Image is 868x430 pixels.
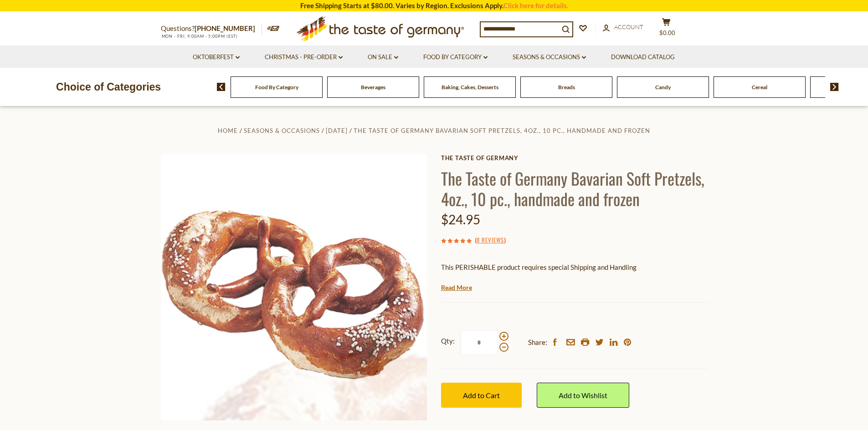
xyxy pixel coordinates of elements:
button: Add to Cart [441,383,522,408]
a: Download Catalog [611,52,675,62]
a: Beverages [361,84,385,91]
a: Christmas - PRE-ORDER [265,52,343,62]
a: Oktoberfest [193,52,240,62]
strong: Qty: [441,335,455,347]
a: Seasons & Occasions [244,127,320,134]
a: Add to Wishlist [537,383,629,408]
a: The Taste of Germany Bavarian Soft Pretzels, 4oz., 10 pc., handmade and frozen [354,127,650,134]
span: Account [614,23,643,30]
img: next arrow [830,83,839,91]
span: Share: [528,337,547,348]
a: Cereal [752,84,767,91]
p: Questions? [161,23,262,35]
li: We will ship this product in heat-protective packaging and ice. [450,280,708,291]
a: 8 Reviews [477,235,504,245]
a: Click here for details. [503,1,568,10]
img: previous arrow [217,83,226,91]
a: Account [603,22,643,32]
h1: The Taste of Germany Bavarian Soft Pretzels, 4oz., 10 pc., handmade and frozen [441,168,708,209]
img: The Taste of Germany Bavarian Soft Pretzels, 4oz., 10 pc., handmade and frozen [161,154,427,420]
a: Read More [441,283,472,292]
button: $0.00 [653,18,680,40]
a: Food By Category [423,52,488,62]
a: Candy [655,84,671,91]
a: Breads [558,84,575,91]
a: [PHONE_NUMBER] [195,24,255,32]
a: On Sale [368,52,398,62]
a: The Taste of Germany [441,154,708,162]
span: ( ) [475,235,506,244]
a: Food By Category [255,84,298,91]
a: Baking, Cakes, Desserts [442,84,498,91]
span: MON - FRI, 9:00AM - 5:00PM (EST) [161,34,238,39]
span: Add to Cart [463,391,500,400]
a: [DATE] [326,127,348,134]
p: This PERISHABLE product requires special Shipping and Handling [441,262,708,273]
a: Seasons & Occasions [513,52,586,62]
span: $0.00 [659,29,675,36]
input: Qty: [461,330,498,355]
a: Home [218,127,238,134]
span: $24.95 [441,212,480,227]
